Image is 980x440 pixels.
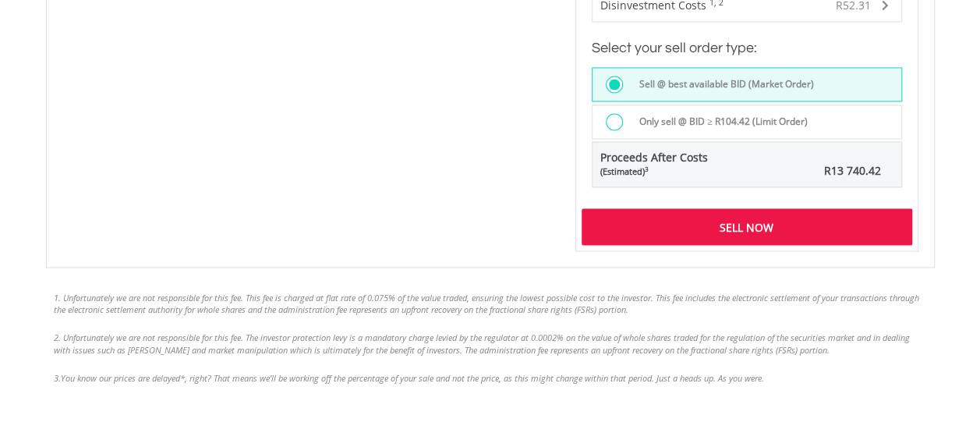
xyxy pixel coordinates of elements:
[630,76,814,93] label: Sell @ best available BID (Market Order)
[630,113,808,130] label: Only sell @ BID ≥ R104.42 (Limit Order)
[582,208,912,244] div: Sell Now
[824,163,881,178] span: R13 740.42
[61,371,764,383] span: You know our prices are delayed*, right? That means we’ll be working off the percentage of your s...
[54,331,927,355] li: 2. Unfortunately we are not responsible for this fee. The investor protection levy is a mandatory...
[54,371,927,384] li: 3.
[592,37,902,59] h3: Select your sell order type:
[600,150,708,178] span: Proceeds After Costs
[54,291,927,315] li: 1. Unfortunately we are not responsible for this fee. This fee is charged at flat rate of 0.075% ...
[645,165,649,173] sup: 3
[600,165,708,178] div: (Estimated)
